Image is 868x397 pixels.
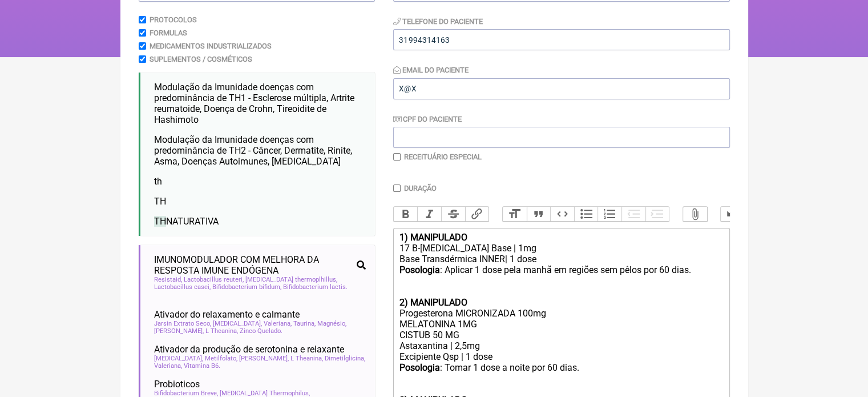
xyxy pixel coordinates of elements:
span: Bifidobacterium bifidum [212,283,281,291]
strong: Posologia [399,264,439,275]
span: Resistaid [154,276,182,283]
button: Bold [394,207,418,222]
span: Modulação da Imunidade doenças com predominância de TH2 - Câncer, Dermatite, Rinite, Asma, Doença... [154,134,352,167]
div: Base Transdérmica INNER| 1 dose [399,254,723,264]
span: Ativador da produção de serotonina e relaxante [154,344,344,355]
span: th [154,176,162,187]
span: IMUNOMODULADOR COM MELHORA DA RESPOSTA IMUNE ENDÓGENA [154,254,352,276]
button: Decrease Level [621,207,645,222]
div: 17 B-[MEDICAL_DATA] Base | 1mg [399,243,723,254]
label: Email do Paciente [393,66,469,74]
button: Undo [721,207,745,222]
label: Protocolos [150,15,197,24]
button: Bullets [574,207,598,222]
span: [MEDICAL_DATA] [154,355,203,362]
span: L Theanina [290,355,323,362]
button: Strikethrough [441,207,465,222]
strong: 2) MANIPULADO [399,297,467,308]
button: Code [550,207,574,222]
button: Italic [417,207,441,222]
button: Heading [503,207,527,222]
span: Metilfolato [205,355,237,362]
strong: 1) MANIPULADO [399,232,467,243]
button: Attach Files [683,207,707,222]
label: Medicamentos Industrializados [150,42,272,50]
button: Increase Level [645,207,669,222]
span: Probioticos [154,379,200,390]
strong: Posologia [399,362,439,373]
span: Bifidobacterium lactis [283,283,348,291]
span: [MEDICAL_DATA] thermoplhillus [245,276,337,283]
span: TH [154,196,166,207]
span: [MEDICAL_DATA] Thermophilus [220,390,310,397]
span: [PERSON_NAME] [239,355,289,362]
label: CPF do Paciente [393,115,462,123]
span: [MEDICAL_DATA] [213,320,262,327]
span: TH [154,216,166,227]
span: Vitamina B6 [184,362,220,370]
label: Receituário Especial [404,153,482,161]
span: Zinco Quelado [240,327,282,335]
span: [PERSON_NAME] [154,327,204,335]
span: Lactobacillus casei [154,283,211,291]
label: Telefone do Paciente [393,17,483,26]
div: : Aplicar 1 dose pela manhã em regiões sem pêlos por 60 dias. [399,264,723,297]
span: L Theanina [205,327,238,335]
span: Lactobacillus reuteri [184,276,244,283]
span: Valeriana [154,362,182,370]
label: Suplementos / Cosméticos [150,55,252,63]
span: Dimetilglicina [325,355,365,362]
div: Progesterona MICRONIZADA 100mg MELATONINA 1MG CISTUB 50 MG Astaxantina | 2,5mg [399,308,723,351]
button: Quote [527,207,551,222]
label: Duração [404,184,437,193]
span: Taurina [293,320,316,327]
span: Bifidobacterium Breve [154,390,218,397]
span: Jarsin Extrato Seco [154,320,211,327]
span: Ativador do relaxamento e calmante [154,309,300,320]
span: Magnésio [317,320,346,327]
div: : Tomar 1 dose a noite por 60 dias. [399,362,723,395]
button: Link [465,207,489,222]
span: Modulação da Imunidade doenças com predominância de TH1 - Esclerose múltipla, Artrite reumatoide,... [154,82,354,125]
button: Numbers [597,207,621,222]
span: Valeriana [264,320,292,327]
span: NATURATIVA [154,216,219,227]
label: Formulas [150,29,187,37]
div: Excipiente Qsp | 1 dose [399,351,723,362]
